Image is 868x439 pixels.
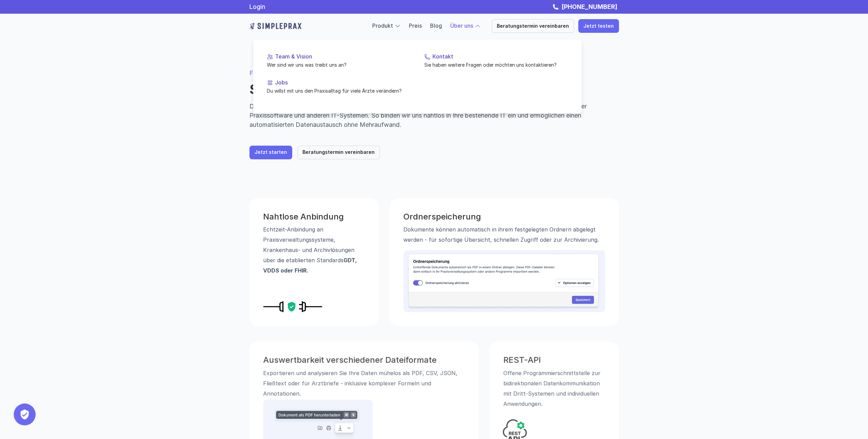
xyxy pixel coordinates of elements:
p: Exportieren und analysieren Sie Ihre Daten mühelos als PDF, CSV, JSON, Fließtext oder für Arztbri... [263,368,465,398]
a: Blog [430,22,442,29]
p: Offene Programmierschnittstelle zur bidirektionalen Daten­kommunikation mit Dritt-Systemen und in... [503,368,605,409]
h3: Auswertbarkeit verschiedener Dateiformate [263,355,465,365]
p: Damit sich Simpleprax bestmöglich in die Abläufe Ihrer Praxis integriert, bieten wir umfangreiche... [249,102,619,129]
a: Über uns [450,22,473,29]
p: Wer sind wir uns was treibt uns an? [267,61,411,68]
a: JobsDu willst mit uns den Praxisalltag für viele Ärzte verändern? [261,74,416,100]
p: Echtzeit-Anbindung an Praxisverwaltungssysteme, Krankenhaus- und Archivlösungen über die etablier... [263,224,365,276]
p: Jetzt testen [583,23,614,29]
h3: Nahtlose Anbindung [263,212,365,222]
a: KontaktSie haben weitere Fragen oder möchten uns kontaktieren? [419,48,573,74]
p: Team & Vision [275,53,411,60]
a: Jetzt starten [249,146,292,159]
p: Beratungstermin vereinbaren [302,149,375,155]
h3: REST-API [503,355,605,365]
a: Beratungstermin vereinbaren [297,146,380,159]
a: Beratungstermin vereinbaren [492,19,574,33]
a: Preis [409,22,422,29]
p: Beratungstermin vereinbaren [497,23,569,29]
strong: [PHONE_NUMBER] [561,3,617,10]
img: Grafikausschnitt aus der Anwendung die die Ordnerspeicherung zeigt [403,250,605,312]
a: Jetzt testen [578,19,619,33]
p: FEATURE [249,68,619,78]
p: Du willst mit uns den Praxisalltag für viele Ärzte verändern? [267,87,411,94]
h1: Schnittstellen & Speicherung [249,82,619,97]
a: Team & VisionWer sind wir uns was treibt uns an? [261,48,416,74]
p: Kontakt [432,53,568,60]
p: Sie haben weitere Fragen oder möchten uns kontaktieren? [424,61,568,68]
a: [PHONE_NUMBER] [560,3,619,10]
p: Jobs [275,79,411,86]
p: Jetzt starten [255,149,287,155]
a: Produkt [372,22,393,29]
h3: Ordnerspeicherung [403,212,605,222]
a: Login [249,3,265,10]
p: Dokumente können automatisch in ihrem festgelegten Ordnern abgelegt werden - für sofortige Übersi... [403,224,605,245]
